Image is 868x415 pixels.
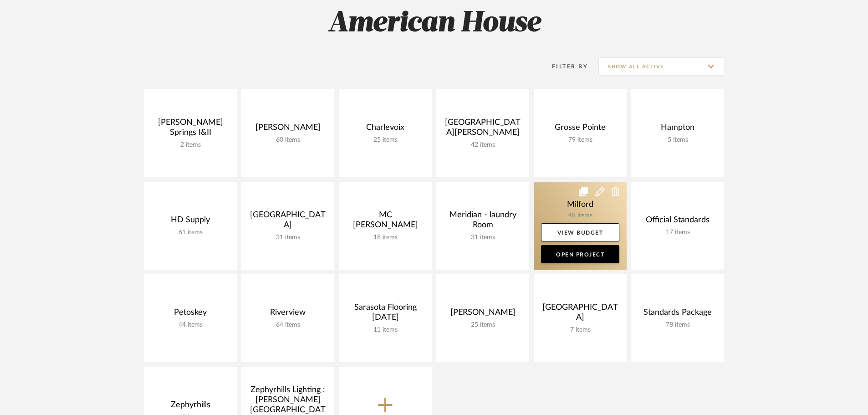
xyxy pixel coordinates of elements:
[444,210,522,234] div: Meridian - laundry Room
[638,321,717,329] div: 78 items
[249,234,327,241] div: 31 items
[638,229,717,236] div: 17 items
[444,141,522,149] div: 42 items
[346,210,424,234] div: MC [PERSON_NAME]
[249,136,327,144] div: 60 items
[444,234,522,241] div: 31 items
[541,136,619,144] div: 79 items
[444,307,522,321] div: [PERSON_NAME]
[541,223,619,241] a: View Budget
[151,321,230,329] div: 44 items
[444,118,522,141] div: [GEOGRAPHIC_DATA][PERSON_NAME]
[151,400,230,414] div: Zephyrhills
[151,118,230,141] div: [PERSON_NAME] Springs I&II
[541,245,619,263] a: Open Project
[249,123,327,136] div: [PERSON_NAME]
[346,234,424,241] div: 18 items
[151,141,230,149] div: 2 items
[541,123,619,136] div: Grosse Pointe
[346,136,424,144] div: 25 items
[346,326,424,334] div: 11 items
[151,215,230,229] div: HD Supply
[346,123,424,136] div: Charlevoix
[249,321,327,329] div: 64 items
[540,62,588,71] div: Filter By
[151,229,230,236] div: 61 items
[249,307,327,321] div: Riverview
[151,307,230,321] div: Petoskey
[638,136,717,144] div: 5 items
[638,307,717,321] div: Standards Package
[106,6,762,41] h2: American House
[638,215,717,229] div: Official Standards
[249,210,327,234] div: [GEOGRAPHIC_DATA]
[444,321,522,329] div: 25 items
[346,302,424,326] div: Sarasota Flooring [DATE]
[638,123,717,136] div: Hampton
[541,302,619,326] div: [GEOGRAPHIC_DATA]
[541,326,619,334] div: 7 items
